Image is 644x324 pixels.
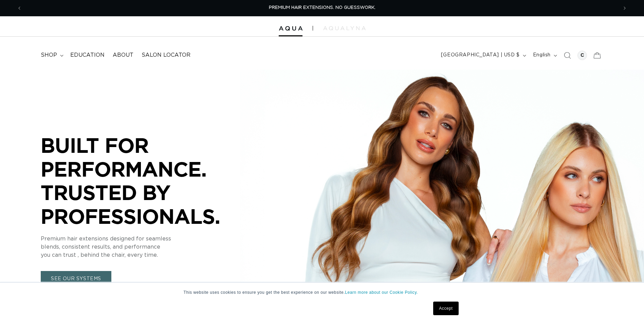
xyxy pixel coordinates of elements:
span: English [533,52,551,59]
button: Previous announcement [12,2,27,15]
a: Learn more about our Cookie Policy. [345,290,418,295]
summary: shop [37,48,66,63]
span: shop [41,52,57,59]
span: [GEOGRAPHIC_DATA] | USD $ [441,52,520,59]
p: blends, consistent results, and performance [41,243,244,251]
a: SEE OUR SYSTEMS [41,271,111,287]
a: Education [66,48,109,63]
p: you can trust , behind the chair, every time. [41,251,244,259]
span: About [113,52,133,59]
button: [GEOGRAPHIC_DATA] | USD $ [437,49,529,62]
p: BUILT FOR PERFORMANCE. TRUSTED BY PROFESSIONALS. [41,133,244,228]
summary: Search [560,48,575,63]
a: Accept [433,302,458,315]
button: English [529,49,560,62]
img: aqualyna.com [323,26,366,30]
a: About [109,48,137,63]
span: PREMIUM HAIR EXTENSIONS. NO GUESSWORK. [269,5,375,10]
span: Education [70,52,105,59]
button: Next announcement [617,2,632,15]
a: Salon Locator [137,48,195,63]
img: Aqua Hair Extensions [279,26,302,31]
span: Salon Locator [142,52,190,59]
p: This website uses cookies to ensure you get the best experience on our website. [184,289,461,295]
p: Premium hair extensions designed for seamless [41,235,244,243]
